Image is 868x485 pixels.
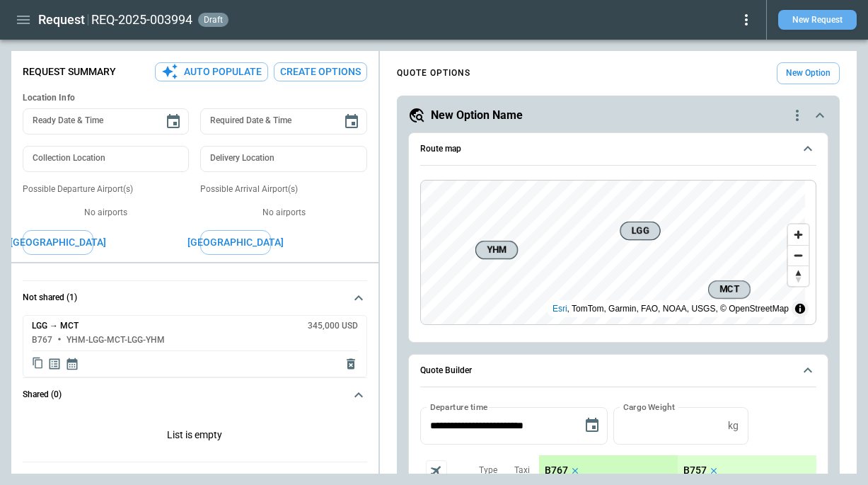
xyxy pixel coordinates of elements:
p: B767 [545,464,568,477]
div: Not shared (1) [23,412,367,462]
div: Route map [420,180,816,326]
h6: Quote Builder [420,366,472,375]
p: List is empty [23,412,367,462]
button: [GEOGRAPHIC_DATA] [200,230,271,255]
a: Esri [552,304,567,314]
button: Quote Builder [420,355,816,387]
button: New Option Namequote-option-actions [408,107,828,124]
span: draft [201,15,226,25]
h6: B767 [32,336,52,345]
h6: Not shared (1) [23,293,77,302]
div: Not shared (1) [23,315,367,377]
button: [GEOGRAPHIC_DATA] [23,230,93,255]
button: New Request [778,10,857,30]
p: No airports [23,207,189,219]
p: Possible Departure Airport(s) [23,183,189,195]
button: Choose date [337,108,366,136]
h6: Route map [420,144,461,154]
p: B757 [683,464,707,477]
h2: REQ-2025-003994 [91,11,192,28]
h6: LGG → MCT [32,321,79,331]
span: Display detailed quote content [47,357,62,371]
button: Not shared (1) [23,281,367,315]
canvas: Map [421,181,805,325]
h6: Shared (0) [23,390,62,399]
button: Create Options [274,62,367,81]
span: Copy quote content [32,357,44,371]
p: No airports [200,207,366,219]
button: Auto Populate [155,62,268,81]
span: Delete quote [344,357,358,371]
button: Reset bearing to north [788,266,809,286]
h4: QUOTE OPTIONS [397,70,470,76]
h6: YHM-LGG-MCT-LGG-YHM [66,336,165,345]
h6: 345,000 USD [308,321,358,331]
span: MCT [714,283,744,297]
div: quote-option-actions [789,107,806,124]
span: Display quote schedule [65,357,79,371]
button: Shared (0) [23,378,367,412]
p: Taxi [514,464,530,477]
span: YHM [482,243,511,257]
button: Route map [420,133,816,166]
h5: New Option Name [431,108,523,123]
button: Zoom out [788,245,809,266]
p: kg [728,420,739,432]
button: Zoom in [788,224,809,245]
p: Possible Arrival Airport(s) [200,183,366,195]
h1: Request [38,11,85,28]
summary: Toggle attribution [792,300,809,317]
label: Departure time [430,401,488,413]
button: Choose date, selected date is Oct 2, 2025 [578,411,606,440]
span: LGG [626,224,654,238]
label: Cargo Weight [623,401,675,413]
h6: Location Info [23,93,367,103]
span: Aircraft selection [426,460,447,481]
button: New Option [777,62,840,84]
div: , TomTom, Garmin, FAO, NOAA, USGS, © OpenStreetMap [552,302,789,316]
p: Request Summary [23,66,116,78]
p: Type [479,464,497,477]
button: Choose date [159,108,187,136]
